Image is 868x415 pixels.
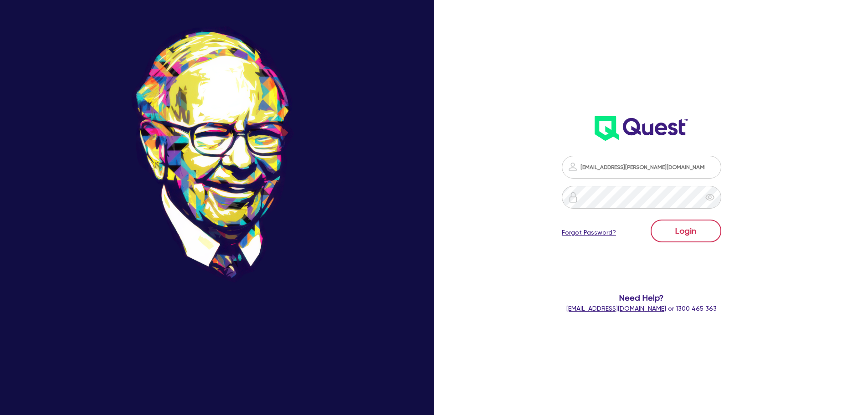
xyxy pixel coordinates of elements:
[651,220,721,242] button: Login
[568,192,579,203] img: icon-password
[566,305,717,312] span: or 1300 465 363
[567,161,578,172] img: icon-password
[562,228,616,237] a: Forgot Password?
[705,193,714,202] span: eye
[525,292,758,304] span: Need Help?
[562,156,721,179] input: Email address
[595,116,688,141] img: wH2k97JdezQIQAAAABJRU5ErkJggg==
[566,305,666,312] a: [EMAIL_ADDRESS][DOMAIN_NAME]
